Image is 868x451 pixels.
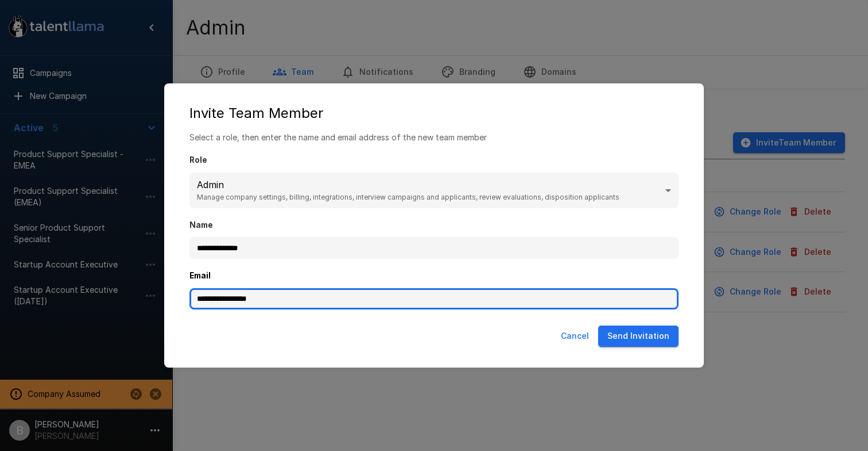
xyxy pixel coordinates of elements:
p: Select a role, then enter the name and email address of the new team member [189,132,679,143]
label: Role [189,155,679,166]
h2: Invite Team Member [176,95,692,132]
label: Email [189,270,679,282]
label: Name [189,220,679,231]
span: Manage company settings, billing, integrations, interview campaigns and applicants, review evalua... [197,192,663,203]
button: Send Invitation [598,326,679,347]
p: Admin [197,178,663,192]
button: Cancel [556,326,594,347]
